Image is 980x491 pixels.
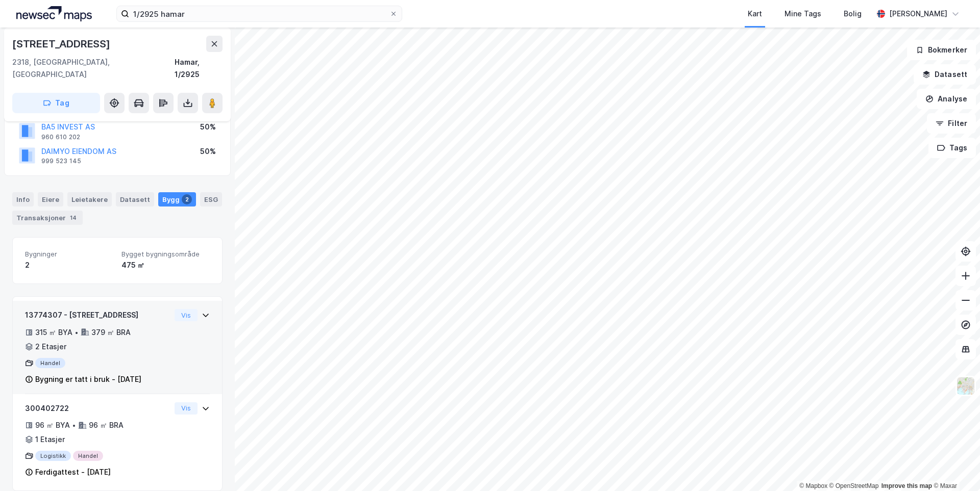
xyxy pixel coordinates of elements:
div: 14 [68,213,79,223]
div: [STREET_ADDRESS] [12,36,112,52]
input: Søk på adresse, matrikkel, gårdeiere, leietakere eller personer [129,6,389,21]
div: 960 610 202 [41,133,80,141]
div: Info [12,192,34,206]
div: Datasett [116,192,154,206]
div: 2 [25,259,113,271]
a: OpenStreetMap [829,482,879,489]
div: 50% [200,121,216,133]
div: ESG [200,192,222,206]
iframe: Chat Widget [929,442,980,491]
div: 1 Etasjer [35,433,65,446]
button: Bokmerker [907,40,976,60]
span: Bygninger [25,250,113,259]
div: 379 ㎡ BRA [91,326,131,339]
span: Bygget bygningsområde [121,250,210,259]
div: Ferdigattest - [DATE] [35,466,111,478]
div: Kart [748,8,762,20]
div: Leietakere [67,192,112,206]
div: Bolig [844,8,862,20]
button: Tag [12,93,100,113]
div: 13774307 - [STREET_ADDRESS] [25,309,170,321]
div: 475 ㎡ [121,259,210,271]
button: Vis [175,309,198,321]
button: Vis [175,402,198,415]
div: 96 ㎡ BYA [35,419,70,431]
div: Bygg [158,192,196,206]
div: Transaksjoner [12,211,83,225]
div: 2 Etasjer [35,341,66,353]
div: [PERSON_NAME] [889,8,947,20]
div: • [75,328,79,337]
div: Mine Tags [785,8,821,20]
div: 315 ㎡ BYA [35,326,72,339]
div: 2 [182,194,192,204]
div: 300402722 [25,402,170,415]
div: 96 ㎡ BRA [89,419,124,431]
div: • [72,421,76,429]
img: Z [956,376,975,396]
div: Hamar, 1/2925 [175,56,223,81]
button: Filter [927,113,976,134]
button: Tags [928,138,976,158]
div: Kontrollprogram for chat [929,442,980,491]
a: Improve this map [881,482,932,489]
div: Eiere [38,192,63,206]
div: 2318, [GEOGRAPHIC_DATA], [GEOGRAPHIC_DATA] [12,56,175,81]
img: logo.a4113a55bc3d86da70a041830d287a7e.svg [16,6,92,21]
a: Mapbox [799,482,827,489]
div: 50% [200,145,216,158]
div: Bygning er tatt i bruk - [DATE] [35,373,141,385]
button: Analyse [917,89,976,109]
div: 999 523 145 [41,157,81,165]
button: Datasett [914,64,976,85]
